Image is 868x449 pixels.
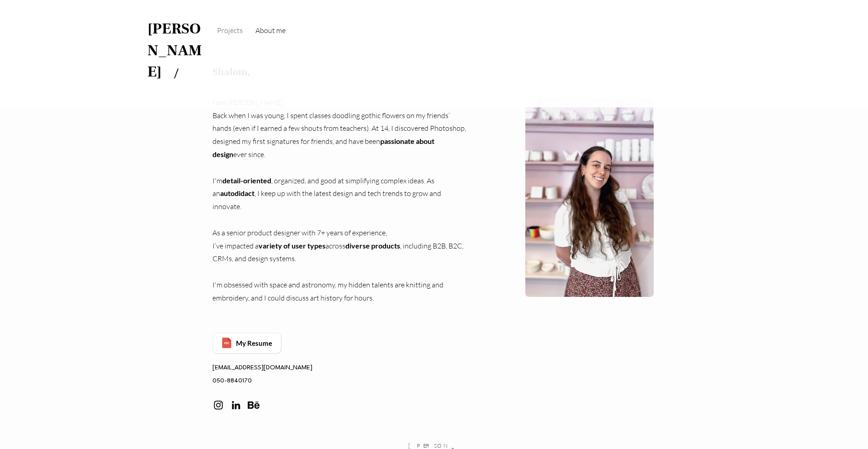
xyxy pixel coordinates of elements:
[212,15,656,46] nav: Site
[217,26,243,35] span: Projects
[220,189,255,197] span: autodidact
[212,364,312,371] a: [EMAIL_ADDRESS][DOMAIN_NAME]
[259,241,325,250] span: variety of user types
[212,333,281,353] a: My Resume
[212,377,252,384] span: 050-8840170
[251,15,290,46] a: About me
[212,111,466,159] span: Back when I was young, I spent classes doodling gothic flowers on my friends’ hands (even if I ea...
[345,241,400,250] span: diverse products
[212,241,463,263] span: I’ve impacted a across , including B2B, B2C, CRMs, and design systems.
[212,15,247,46] a: Projects
[212,280,443,302] span: I'm obsessed with space and astronomy, my hidden talents are knitting and embroidery, and I could...
[147,19,202,81] a: [PERSON_NAME]
[236,339,272,347] span: My Resume
[212,399,259,411] ul: Social Bar
[212,137,434,158] span: passionate about design
[525,98,654,297] img: about dana hay
[162,63,179,82] a: /
[255,26,286,35] span: About me
[212,176,441,211] span: I'm , organized, and good at simplifying complex ideas. As an , I keep up with the latest design ...
[222,176,271,185] span: detail-oriented
[174,67,179,80] span: /
[212,228,387,237] span: As a senior product designer with 7+ years of experience,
